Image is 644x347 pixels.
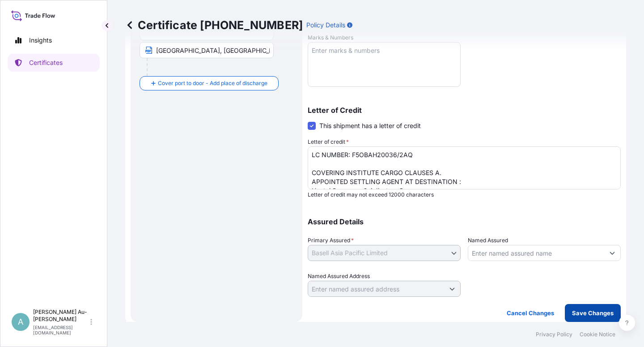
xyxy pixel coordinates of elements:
[604,245,620,261] button: Show suggestions
[536,331,572,338] a: Privacy Policy
[29,58,63,67] p: Certificates
[319,121,421,130] span: This shipment has a letter of credit
[308,245,461,261] button: Basell Asia Pacific Limited
[312,248,388,257] span: Basell Asia Pacific Limited
[140,42,274,58] input: Text to appear on certificate
[306,21,345,30] p: Policy Details
[308,191,621,198] p: Letter of credit may not exceed 12000 characters
[468,245,604,261] input: Assured Name
[507,308,554,317] p: Cancel Changes
[308,137,349,146] label: Letter of credit
[29,36,52,45] p: Insights
[33,308,89,323] p: [PERSON_NAME] Au-[PERSON_NAME]
[8,54,100,72] a: Certificates
[572,308,614,317] p: Save Changes
[140,76,279,90] button: Cover port to door - Add place of discharge
[580,331,615,338] a: Cookie Notice
[158,79,267,88] span: Cover port to door - Add place of discharge
[33,325,89,335] p: [EMAIL_ADDRESS][DOMAIN_NAME]
[308,281,444,297] input: Named Assured Address
[308,107,621,114] p: Letter of Credit
[18,317,23,326] span: A
[468,236,508,245] label: Named Assured
[308,218,621,225] p: Assured Details
[308,236,354,245] span: Primary Assured
[308,272,370,281] label: Named Assured Address
[308,146,621,189] textarea: LC NUMBER: F5OBAH20036/2AQ COVERING INSTITUTE CARGO CLAUSES A. APPOINTED SETTLING AGENT AT DESTIN...
[125,18,303,32] p: Certificate [PHONE_NUMBER]
[500,304,561,322] button: Cancel Changes
[8,31,100,49] a: Insights
[444,281,460,297] button: Show suggestions
[565,304,621,322] button: Save Changes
